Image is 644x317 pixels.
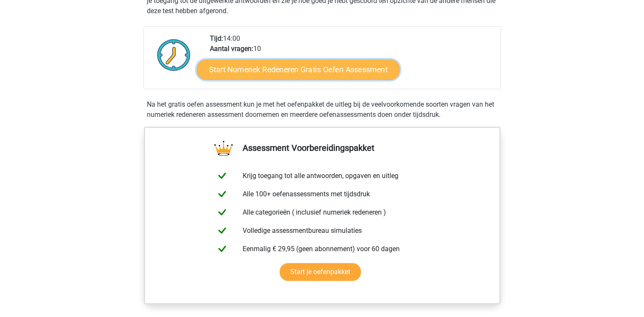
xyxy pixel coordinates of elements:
div: 14:00 10 [203,34,500,89]
b: Tijd: [210,34,223,42]
a: Start Numeriek Redeneren Gratis Oefen Assessment [197,59,400,79]
a: Start je oefenpakket [280,263,361,281]
img: Klok [152,34,195,76]
div: Na het gratis oefen assessment kun je met het oefenpakket de uitleg bij de veelvoorkomende soorte... [143,99,501,120]
b: Aantal vragen: [210,45,253,53]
